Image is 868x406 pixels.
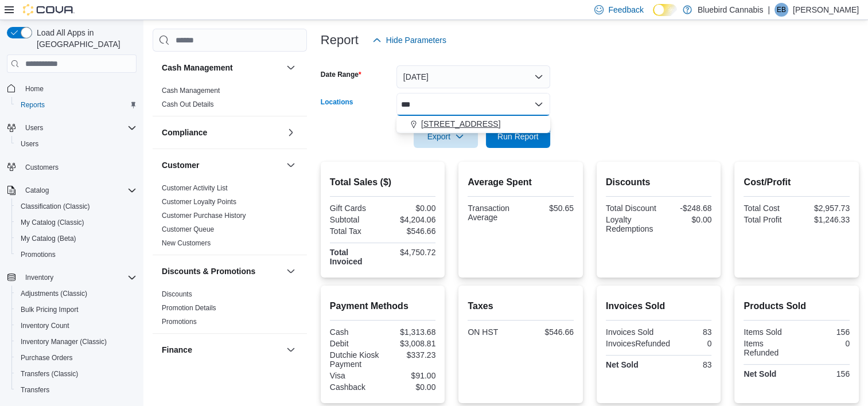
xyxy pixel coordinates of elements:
[162,100,214,109] span: Cash Out Details
[16,303,83,317] a: Bulk Pricing Import
[162,159,199,171] h3: Customer
[21,160,137,174] span: Customers
[21,369,78,378] span: Transfers (Classic)
[21,82,48,96] a: Home
[162,303,216,313] span: Promotion Details
[799,204,850,213] div: $2,957.73
[21,271,137,284] span: Inventory
[16,303,137,317] span: Bulk Pricing Import
[162,344,282,356] button: Finance
[11,286,141,302] button: Adjustments (Classic)
[385,327,435,337] div: $1,313.68
[21,321,69,330] span: Inventory Count
[396,116,550,132] button: [STREET_ADDRESS]
[385,248,435,257] div: $4,750.72
[21,271,58,284] button: Inventory
[284,343,298,357] button: Finance
[330,227,380,236] div: Total Tax
[11,350,141,366] button: Purchase Orders
[21,250,56,259] span: Promotions
[16,335,111,349] a: Inventory Manager (Classic)
[162,127,207,138] h3: Compliance
[661,327,711,337] div: 83
[777,3,786,17] span: EB
[21,305,79,314] span: Bulk Pricing Import
[11,318,141,334] button: Inventory Count
[606,339,670,348] div: InvoicesRefunded
[385,382,435,392] div: $0.00
[162,127,282,138] button: Compliance
[11,302,141,318] button: Bulk Pricing Import
[162,86,220,95] span: Cash Management
[16,248,137,261] span: Promotions
[468,327,518,337] div: ON HST
[606,204,656,213] div: Total Discount
[497,131,539,142] span: Run Report
[153,287,307,333] div: Discounts & Promotions
[16,383,54,397] a: Transfers
[21,139,38,149] span: Users
[21,202,90,211] span: Classification (Classic)
[21,385,49,395] span: Transfers
[661,360,711,369] div: 83
[162,344,192,356] h3: Finance
[21,81,137,95] span: Home
[468,175,574,189] h2: Average Spent
[606,215,656,233] div: Loyalty Redemptions
[21,121,48,135] button: Users
[321,33,359,47] h3: Report
[16,367,83,381] a: Transfers (Classic)
[744,215,794,224] div: Total Profit
[162,290,192,299] span: Discounts
[534,100,543,109] button: Close list of options
[21,234,76,243] span: My Catalog (Beta)
[768,3,770,17] p: |
[744,369,776,378] strong: Net Sold
[744,299,850,313] h2: Products Sold
[162,62,282,73] button: Cash Management
[330,248,363,266] strong: Total Invoiced
[284,126,298,139] button: Compliance
[330,215,380,224] div: Subtotal
[2,80,141,96] button: Home
[523,327,574,337] div: $546.66
[11,382,141,398] button: Transfers
[32,27,137,50] span: Load All Apps in [GEOGRAPHIC_DATA]
[608,4,643,15] span: Feedback
[661,204,711,213] div: -$248.68
[162,197,236,206] span: Customer Loyalty Points
[653,16,653,17] span: Dark Mode
[162,239,211,247] a: New Customers
[330,204,380,213] div: Gift Cards
[799,339,850,348] div: 0
[162,184,228,193] span: Customer Activity List
[799,215,850,224] div: $1,246.33
[162,212,246,220] a: Customer Purchase History
[162,211,246,220] span: Customer Purchase History
[793,3,859,17] p: [PERSON_NAME]
[162,225,214,234] span: Customer Queue
[25,84,44,93] span: Home
[321,97,353,107] label: Locations
[21,289,87,298] span: Adjustments (Classic)
[396,65,550,88] button: [DATE]
[698,3,763,17] p: Bluebird Cannabis
[21,100,45,110] span: Reports
[25,186,49,195] span: Catalog
[162,159,282,171] button: Customer
[21,184,53,197] button: Catalog
[486,125,550,148] button: Run Report
[385,339,435,348] div: $3,008.81
[162,266,255,277] h3: Discounts & Promotions
[386,34,446,46] span: Hide Parameters
[16,383,137,397] span: Transfers
[25,273,53,282] span: Inventory
[21,337,107,346] span: Inventory Manager (Classic)
[162,266,282,277] button: Discounts & Promotions
[330,339,380,348] div: Debit
[799,327,850,337] div: 156
[16,319,74,333] a: Inventory Count
[21,161,63,174] a: Customers
[162,239,211,248] span: New Customers
[11,334,141,350] button: Inventory Manager (Classic)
